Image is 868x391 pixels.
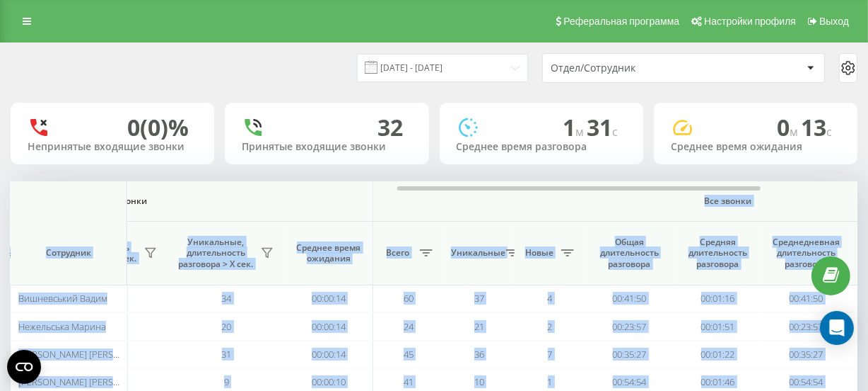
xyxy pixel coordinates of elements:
[242,141,411,153] div: Принятые входящие звонки
[404,292,414,305] span: 60
[548,320,553,333] span: 2
[671,141,840,153] div: Среднее время ожидания
[285,341,373,368] td: 00:00:14
[585,312,674,340] td: 00:23:57
[7,350,41,384] button: Open CMP widget
[474,320,484,333] span: 21
[380,247,416,259] span: Всего
[474,375,484,388] span: 10
[474,292,484,305] span: 37
[222,320,232,333] span: 20
[585,341,674,368] td: 00:35:27
[674,312,762,340] td: 00:01:51
[404,348,414,361] span: 45
[474,348,484,361] span: 36
[295,242,362,264] span: Среднее время ожидания
[762,312,850,340] td: 00:23:57
[551,62,720,74] div: Отдел/Сотрудник
[451,247,502,259] span: Уникальные
[820,311,854,345] div: Open Intercom Messenger
[127,114,189,141] div: 0 (0)%
[563,112,587,142] span: 1
[285,285,373,312] td: 00:00:14
[457,141,626,153] div: Среднее время разговора
[596,237,663,270] span: Общая длительность разговора
[23,247,115,259] span: Сотрудник
[548,348,553,361] span: 7
[404,375,414,388] span: 41
[587,112,618,142] span: 31
[28,141,197,153] div: Непринятые входящие звонки
[674,341,762,368] td: 00:01:22
[18,320,106,333] span: Нежельська Марина
[575,124,587,140] span: м
[222,292,232,305] span: 34
[777,112,801,142] span: 0
[762,285,850,312] td: 00:41:50
[224,375,229,388] span: 9
[773,237,840,270] span: Среднедневная длительность разговора
[563,16,679,27] span: Реферальная программа
[684,237,751,270] span: Средняя длительность разговора
[674,285,762,312] td: 00:01:16
[704,16,796,27] span: Настройки профиля
[404,320,414,333] span: 24
[826,124,832,140] span: c
[18,348,158,361] span: [PERSON_NAME] [PERSON_NAME]
[790,124,801,140] span: м
[585,285,674,312] td: 00:41:50
[18,292,107,305] span: Вишневський Вадим
[378,114,404,141] div: 32
[612,124,618,140] span: c
[801,112,832,142] span: 13
[819,16,849,27] span: Выход
[175,237,257,270] span: Уникальные, длительность разговора > Х сек.
[762,341,850,368] td: 00:35:27
[18,375,158,388] span: [PERSON_NAME] [PERSON_NAME]
[522,247,557,259] span: Новые
[285,312,373,340] td: 00:00:14
[548,375,553,388] span: 1
[548,292,553,305] span: 4
[222,348,232,361] span: 31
